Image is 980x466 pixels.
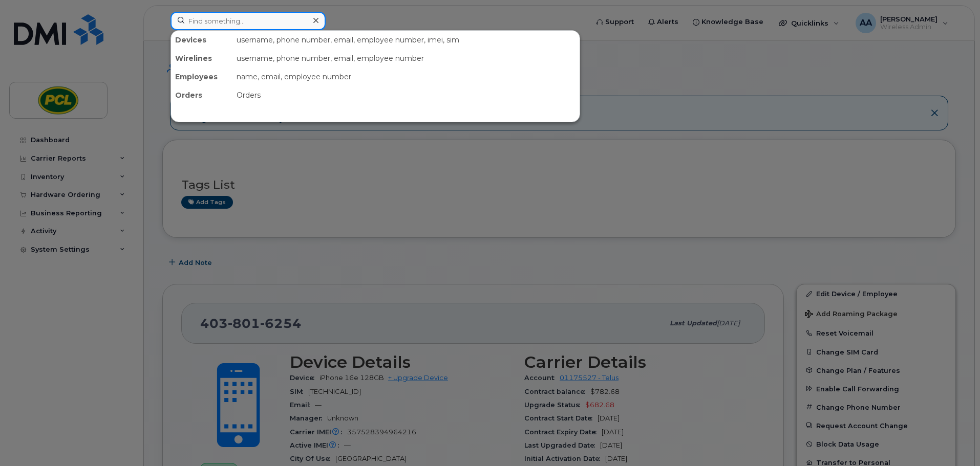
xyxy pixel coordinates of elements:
[232,49,580,68] div: username, phone number, email, employee number
[232,68,580,86] div: name, email, employee number
[232,31,580,49] div: username, phone number, email, employee number, imei, sim
[171,31,232,49] div: Devices
[171,49,232,68] div: Wirelines
[171,86,232,104] div: Orders
[171,68,232,86] div: Employees
[232,86,580,104] div: Orders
